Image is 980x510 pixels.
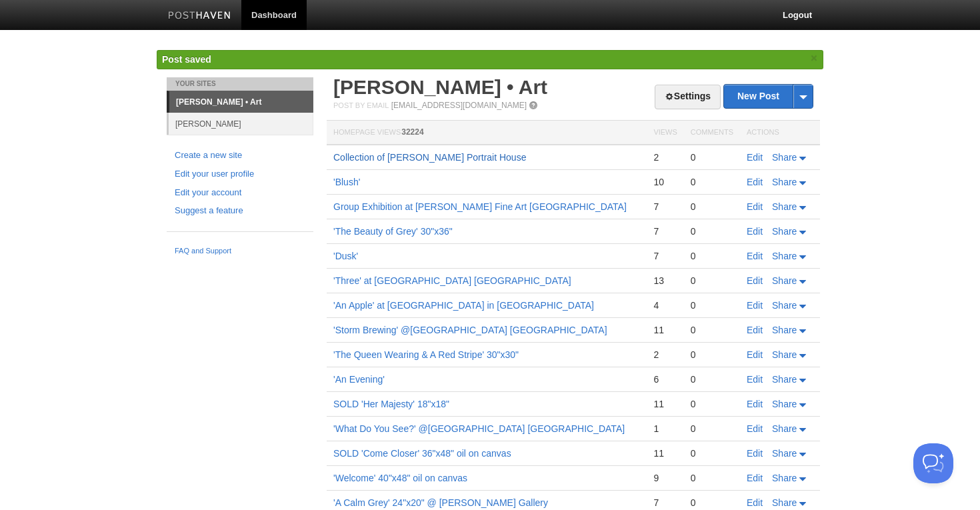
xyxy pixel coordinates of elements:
[653,201,677,213] div: 7
[747,177,763,187] a: Edit
[691,349,733,361] div: 0
[724,85,813,108] a: New Post
[740,121,820,145] th: Actions
[333,251,358,261] a: 'Dusk'
[391,101,527,110] a: [EMAIL_ADDRESS][DOMAIN_NAME]
[653,373,677,385] div: 6
[653,497,677,509] div: 7
[333,325,607,335] a: 'Storm Brewing' @[GEOGRAPHIC_DATA] [GEOGRAPHIC_DATA]
[333,349,519,360] a: 'The Queen Wearing & A Red Stripe' 30"x30"
[691,201,733,213] div: 0
[691,176,733,188] div: 0
[772,473,797,483] span: Share
[653,176,677,188] div: 10
[327,121,647,145] th: Homepage Views
[333,448,511,459] a: SOLD 'Come Closer' 36"x48" oil on canvas
[747,497,763,508] a: Edit
[653,324,677,336] div: 11
[175,245,305,257] a: FAQ and Support
[691,447,733,459] div: 0
[747,399,763,409] a: Edit
[747,300,763,311] a: Edit
[747,152,763,163] a: Edit
[772,374,797,385] span: Share
[333,423,625,434] a: 'What Do You See?' @[GEOGRAPHIC_DATA] [GEOGRAPHIC_DATA]
[691,250,733,262] div: 0
[333,226,453,237] a: 'The Beauty of Grey' 30"x36"
[169,91,313,113] a: [PERSON_NAME] • Art
[175,204,305,218] a: Suggest a feature
[772,275,797,286] span: Share
[691,225,733,237] div: 0
[653,349,677,361] div: 2
[169,113,313,135] a: [PERSON_NAME]
[655,85,721,109] a: Settings
[691,472,733,484] div: 0
[168,11,231,21] img: Posthaven-bar
[333,473,467,483] a: 'Welcome' 40"x48" oil on canvas
[333,275,571,286] a: 'Three' at [GEOGRAPHIC_DATA] [GEOGRAPHIC_DATA]
[747,226,763,237] a: Edit
[772,349,797,360] span: Share
[333,177,360,187] a: 'Blush'
[333,399,449,409] a: SOLD 'Her Majesty' 18"x18"
[653,250,677,262] div: 7
[772,325,797,335] span: Share
[772,152,797,163] span: Share
[772,497,797,508] span: Share
[653,472,677,484] div: 9
[691,373,733,385] div: 0
[333,300,594,311] a: 'An Apple' at [GEOGRAPHIC_DATA] in [GEOGRAPHIC_DATA]
[175,149,305,163] a: Create a new site
[747,201,763,212] a: Edit
[772,177,797,187] span: Share
[691,324,733,336] div: 0
[653,447,677,459] div: 11
[653,398,677,410] div: 11
[772,423,797,434] span: Share
[647,121,683,145] th: Views
[653,299,677,311] div: 4
[175,167,305,181] a: Edit your user profile
[691,151,733,163] div: 0
[691,299,733,311] div: 0
[747,473,763,483] a: Edit
[808,50,820,67] a: ×
[691,398,733,410] div: 0
[333,201,627,212] a: Group Exhibition at [PERSON_NAME] Fine Art [GEOGRAPHIC_DATA]
[175,186,305,200] a: Edit your account
[747,423,763,434] a: Edit
[691,423,733,435] div: 0
[691,275,733,287] div: 0
[747,325,763,335] a: Edit
[772,251,797,261] span: Share
[691,497,733,509] div: 0
[333,101,389,109] span: Post by Email
[333,76,547,98] a: [PERSON_NAME] • Art
[747,275,763,286] a: Edit
[684,121,740,145] th: Comments
[653,151,677,163] div: 2
[772,201,797,212] span: Share
[167,77,313,91] li: Your Sites
[401,127,423,137] span: 32224
[333,152,526,163] a: Collection of [PERSON_NAME] Portrait House
[772,300,797,311] span: Share
[747,251,763,261] a: Edit
[333,374,385,385] a: 'An Evening'
[653,275,677,287] div: 13
[747,374,763,385] a: Edit
[747,349,763,360] a: Edit
[653,423,677,435] div: 1
[772,399,797,409] span: Share
[772,448,797,459] span: Share
[913,443,953,483] iframe: Help Scout Beacon - Open
[653,225,677,237] div: 7
[162,54,211,65] span: Post saved
[772,226,797,237] span: Share
[747,448,763,459] a: Edit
